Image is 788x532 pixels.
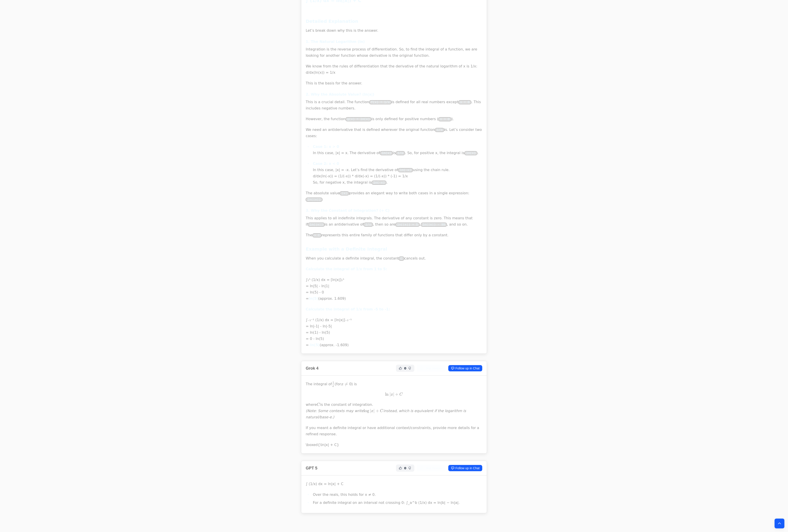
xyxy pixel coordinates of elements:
[308,223,325,227] code: ln(|x|)
[306,465,317,471] h2: GPT 5
[332,385,334,387] span: x
[333,381,334,384] span: 1
[306,481,482,487] p: ∫ (1/x) dx = ln|x| + C
[306,277,482,302] p: ∫₁⁵ (1/x) dx = [ln|x|]₁⁵ = ln|5| - ln|1| = ln(5) - 0 = (approx. 1.609)
[306,63,482,76] p: We know from the rules of differentiation that the derivative of the natural logarithm of x is 1/...
[448,465,482,471] a: Follow up in Chat
[309,343,320,347] strong: -ln(5)
[370,408,371,413] span: ∣
[393,392,394,397] span: ∣
[399,257,404,261] code: C
[306,92,482,97] h4: 2. Why the Absolute Value? (ln|x|)
[306,245,482,253] h3: Example with a Definite Integral
[306,215,482,228] p: This applies to all indefinite integrals. The derivative of any constant is zero. This means that...
[306,127,482,139] p: We need an antiderivative that is defined wherever the original function is. Let’s consider two c...
[312,233,322,237] code: + C
[458,100,471,104] code: x = 0
[775,519,784,528] button: Back to top
[376,408,379,413] span: +
[380,409,383,413] span: C
[395,392,398,397] span: +
[385,392,389,397] span: l n
[373,408,375,413] span: ∣
[306,99,482,111] p: This is a crucial detail. The function is defined for all real numbers except . This includes neg...
[306,365,318,371] h2: Grok 4
[399,392,402,396] span: C
[312,500,482,506] li: For a definite integral on an interval not crossing 0: ∫_a^b (1/x) dx = ln|b| − ln|a|.
[407,465,413,471] button: Not Helpful
[390,392,391,397] span: ∣
[313,145,339,149] strong: Case 1: x > 0
[448,365,482,371] a: Follow up in Chat
[306,267,387,271] strong: Calculate the integral of 1/x from 1 to 5:
[435,128,444,132] code: 1/x
[306,27,482,34] p: Let’s break down why this is the answer.
[306,307,390,311] strong: Calculate the integral of 1/x from -5 to -1:
[313,144,482,156] p: In this case, |x| = x. The derivative of is . So, for positive x, the integral is .
[309,296,318,301] strong: ln(5)
[391,392,393,396] span: x
[438,117,451,121] code: x > 0
[346,117,372,121] code: g(x) = ln(x)
[317,403,320,407] span: C
[421,223,447,227] code: ln(|x|) - 99
[306,317,482,348] p: ∫₋₅⁻¹ (1/x) dx = [ln|x|]₋₅⁻¹ = ln|-1| - ln|-5| = ln(1) - ln(5) = 0 - ln(5) = (approx. -1.609)
[364,408,369,413] span: l o
[398,366,403,371] button: Helpful
[364,223,373,227] code: 1/x
[306,442,482,448] p: \boxed{\ln|x| + C}
[306,425,482,437] p: If you meant a definite integral or have additional context/constraints, provide more details for...
[306,402,482,420] p: where is the constant of integration.
[340,191,349,195] code: |x|
[404,466,406,470] span: 0
[341,382,343,386] span: x
[369,100,392,104] code: f(x) = 1/x
[396,151,405,155] code: 1/x
[395,223,419,227] code: ln(|x|) + 5
[372,181,386,185] code: ln(-x)
[306,232,482,238] p: The represents this entire family of functions that differ only by a constant.
[306,18,482,25] h3: Detailed Explanation
[306,381,482,387] p: The integral of (for ) is
[306,190,482,203] p: The absolute value provides an elegant way to write both cases in a single expression:
[306,39,482,44] h4: 1. The Natural Logarithm (ln)
[312,492,482,498] li: Over the reals, this holds for x ≠ 0.
[367,408,369,413] span: g
[306,46,482,59] p: Integration is the reverse process of differentiation. So, to find the integral of a function, we...
[306,198,322,202] code: ln(|x|)
[371,409,373,413] span: x
[404,366,406,371] span: 0
[380,151,393,155] code: ln(x)
[398,168,413,172] code: ln(-x)
[407,366,413,371] button: Not Helpful
[306,116,482,122] p: However, the function is only defined for positive numbers ( ).
[349,381,352,386] span: 0
[306,409,466,419] em: (Note: Some contexts may write instead, which is equivalent if the logarithm is natural/base-e.)
[464,151,477,155] code: ln(x)
[398,465,403,471] button: Helpful
[313,161,482,186] p: In this case, |x| = -x. Let’s find the derivative of using the chain rule. d/dx(ln(-x)) = (1/(-x)...
[345,381,348,386] span: 
[306,255,482,262] p: When you calculate a definite integral, the constant cancels out.
[306,208,482,213] h4: 3. Why the Constant of Integration? (+ C)
[306,80,482,86] p: This is the basis for the answer.
[313,161,339,166] strong: Case 2: x < 0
